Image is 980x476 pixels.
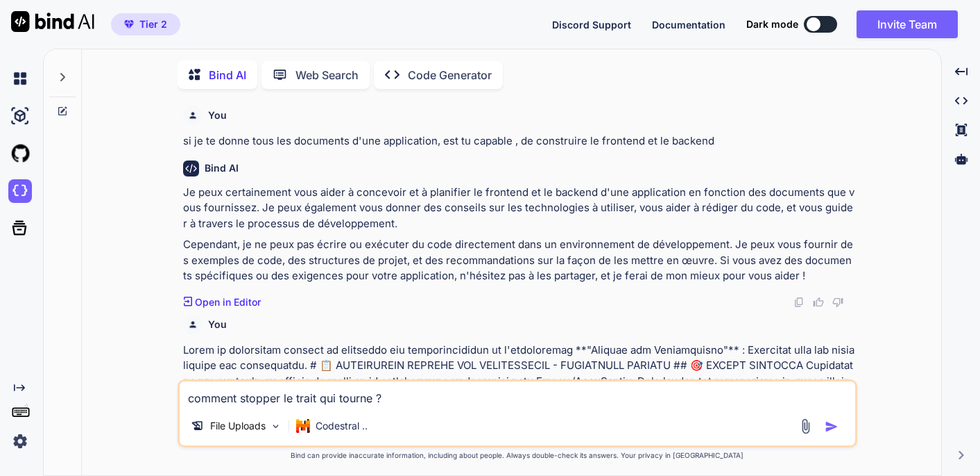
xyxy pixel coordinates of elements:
[8,67,32,90] img: chat
[178,450,857,461] p: Bind can provide inaccurate information, including about people. Always double-check its answers....
[124,20,134,28] img: premium
[746,17,798,31] span: Dark mode
[195,295,261,309] p: Open in Editor
[183,133,854,149] p: si je te donne tous les documents d'une application, est tu capable , de construire le frontend e...
[8,104,32,128] img: ai-studio
[652,17,725,32] button: Documentation
[857,10,958,38] button: Invite Team
[552,17,631,32] button: Discord Support
[652,19,725,31] span: Documentation
[208,108,227,122] h6: You
[205,161,239,175] h6: Bind AI
[813,297,824,308] img: like
[183,185,854,232] p: Je peux certainement vous aider à concevoir et à planifier le frontend et le backend d'une applic...
[295,67,359,83] p: Web Search
[209,67,246,83] p: Bind AI
[8,142,32,165] img: githubLight
[296,419,310,433] img: Codestral 25.01
[111,13,180,35] button: premiumTier 2
[8,429,32,453] img: settings
[11,11,94,32] img: Bind AI
[793,297,805,308] img: copy
[552,19,631,31] span: Discord Support
[210,419,266,433] p: File Uploads
[832,297,843,308] img: dislike
[316,419,368,433] p: Codestral ..
[183,237,854,284] p: Cependant, je ne peux pas écrire ou exécuter du code directement dans un environnement de dévelop...
[208,318,227,331] h6: You
[798,418,814,434] img: attachment
[408,67,492,83] p: Code Generator
[270,420,282,432] img: Pick Models
[180,381,855,407] textarea: comment stopper le trait qui tourne ?
[139,17,167,31] span: Tier 2
[8,179,32,203] img: darkCloudIdeIcon
[825,420,839,434] img: icon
